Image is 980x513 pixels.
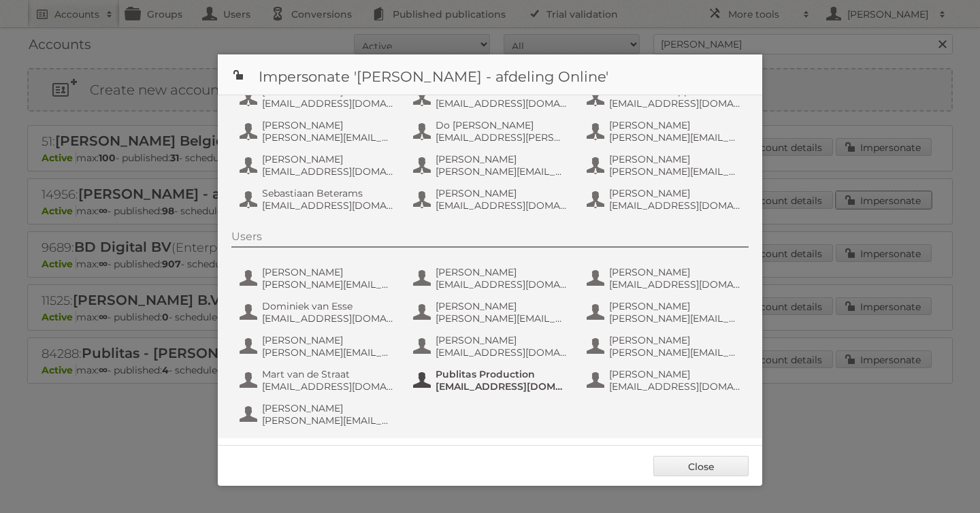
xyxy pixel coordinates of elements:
[609,300,741,312] span: [PERSON_NAME]
[218,54,762,95] h1: Impersonate '[PERSON_NAME] - afdeling Online'
[609,165,741,178] span: [PERSON_NAME][EMAIL_ADDRESS][DOMAIN_NAME]
[436,368,568,380] span: Publitas Production
[585,367,745,394] button: [PERSON_NAME] [EMAIL_ADDRESS][DOMAIN_NAME]
[262,368,394,380] span: Mart van de Straat
[231,230,749,248] div: Users
[609,312,741,325] span: [PERSON_NAME][EMAIL_ADDRESS][DOMAIN_NAME]
[585,333,745,360] button: [PERSON_NAME] [PERSON_NAME][EMAIL_ADDRESS][DOMAIN_NAME]
[653,456,749,476] a: Close
[412,118,572,145] button: Do [PERSON_NAME] [EMAIL_ADDRESS][PERSON_NAME][DOMAIN_NAME]
[436,165,568,178] span: [PERSON_NAME][EMAIL_ADDRESS][DOMAIN_NAME]
[238,299,398,326] button: Dominiek van Esse [EMAIL_ADDRESS][DOMAIN_NAME]
[238,367,398,394] button: Mart van de Straat [EMAIL_ADDRESS][DOMAIN_NAME]
[412,299,572,326] button: [PERSON_NAME] [PERSON_NAME][EMAIL_ADDRESS][DOMAIN_NAME]
[262,266,394,278] span: [PERSON_NAME]
[585,265,745,292] button: [PERSON_NAME] [EMAIL_ADDRESS][DOMAIN_NAME]
[436,334,568,346] span: [PERSON_NAME]
[412,84,572,111] button: AH IT Online [EMAIL_ADDRESS][DOMAIN_NAME]
[609,119,741,131] span: [PERSON_NAME]
[238,265,398,292] button: [PERSON_NAME] [PERSON_NAME][EMAIL_ADDRESS][DOMAIN_NAME]
[238,84,398,111] button: [PERSON_NAME] [EMAIL_ADDRESS][DOMAIN_NAME]
[609,334,741,346] span: [PERSON_NAME]
[585,152,745,179] button: [PERSON_NAME] [PERSON_NAME][EMAIL_ADDRESS][DOMAIN_NAME]
[436,300,568,312] span: [PERSON_NAME]
[262,165,394,178] span: [EMAIL_ADDRESS][DOMAIN_NAME]
[262,97,394,110] span: [EMAIL_ADDRESS][DOMAIN_NAME]
[412,367,572,394] button: Publitas Production [EMAIL_ADDRESS][DOMAIN_NAME]
[436,131,568,144] span: [EMAIL_ADDRESS][PERSON_NAME][DOMAIN_NAME]
[262,346,394,359] span: [PERSON_NAME][EMAIL_ADDRESS][DOMAIN_NAME]
[238,152,398,179] button: [PERSON_NAME] [EMAIL_ADDRESS][DOMAIN_NAME]
[609,368,741,380] span: [PERSON_NAME]
[436,119,568,131] span: Do [PERSON_NAME]
[609,346,741,359] span: [PERSON_NAME][EMAIL_ADDRESS][DOMAIN_NAME]
[412,186,572,213] button: [PERSON_NAME] [EMAIL_ADDRESS][DOMAIN_NAME]
[262,278,394,291] span: [PERSON_NAME][EMAIL_ADDRESS][DOMAIN_NAME]
[412,265,572,292] button: [PERSON_NAME] [EMAIL_ADDRESS][DOMAIN_NAME]
[436,187,568,199] span: [PERSON_NAME]
[436,278,568,291] span: [EMAIL_ADDRESS][DOMAIN_NAME]
[609,380,741,393] span: [EMAIL_ADDRESS][DOMAIN_NAME]
[238,186,398,213] button: Sebastiaan Beterams [EMAIL_ADDRESS][DOMAIN_NAME]
[262,334,394,346] span: [PERSON_NAME]
[436,153,568,165] span: [PERSON_NAME]
[585,118,745,145] button: [PERSON_NAME] [PERSON_NAME][EMAIL_ADDRESS][DOMAIN_NAME]
[436,312,568,325] span: [PERSON_NAME][EMAIL_ADDRESS][DOMAIN_NAME]
[609,278,741,291] span: [EMAIL_ADDRESS][DOMAIN_NAME]
[609,97,741,110] span: [EMAIL_ADDRESS][DOMAIN_NAME]
[609,131,741,144] span: [PERSON_NAME][EMAIL_ADDRESS][DOMAIN_NAME]
[412,152,572,179] button: [PERSON_NAME] [PERSON_NAME][EMAIL_ADDRESS][DOMAIN_NAME]
[262,312,394,325] span: [EMAIL_ADDRESS][DOMAIN_NAME]
[262,187,394,199] span: Sebastiaan Beterams
[436,266,568,278] span: [PERSON_NAME]
[436,199,568,212] span: [EMAIL_ADDRESS][DOMAIN_NAME]
[262,153,394,165] span: [PERSON_NAME]
[585,299,745,326] button: [PERSON_NAME] [PERSON_NAME][EMAIL_ADDRESS][DOMAIN_NAME]
[436,380,568,393] span: [EMAIL_ADDRESS][DOMAIN_NAME]
[238,401,398,428] button: [PERSON_NAME] [PERSON_NAME][EMAIL_ADDRESS][DOMAIN_NAME]
[262,131,394,144] span: [PERSON_NAME][EMAIL_ADDRESS][DOMAIN_NAME]
[585,186,745,213] button: [PERSON_NAME] [EMAIL_ADDRESS][DOMAIN_NAME]
[412,333,572,360] button: [PERSON_NAME] [EMAIL_ADDRESS][DOMAIN_NAME]
[238,118,398,145] button: [PERSON_NAME] [PERSON_NAME][EMAIL_ADDRESS][DOMAIN_NAME]
[436,97,568,110] span: [EMAIL_ADDRESS][DOMAIN_NAME]
[262,300,394,312] span: Dominiek van Esse
[262,199,394,212] span: [EMAIL_ADDRESS][DOMAIN_NAME]
[609,187,741,199] span: [PERSON_NAME]
[609,266,741,278] span: [PERSON_NAME]
[238,333,398,360] button: [PERSON_NAME] [PERSON_NAME][EMAIL_ADDRESS][DOMAIN_NAME]
[436,346,568,359] span: [EMAIL_ADDRESS][DOMAIN_NAME]
[609,153,741,165] span: [PERSON_NAME]
[262,414,394,427] span: [PERSON_NAME][EMAIL_ADDRESS][DOMAIN_NAME]
[609,199,741,212] span: [EMAIL_ADDRESS][DOMAIN_NAME]
[585,84,745,111] button: AH IT Online App [EMAIL_ADDRESS][DOMAIN_NAME]
[262,380,394,393] span: [EMAIL_ADDRESS][DOMAIN_NAME]
[262,402,394,414] span: [PERSON_NAME]
[262,119,394,131] span: [PERSON_NAME]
